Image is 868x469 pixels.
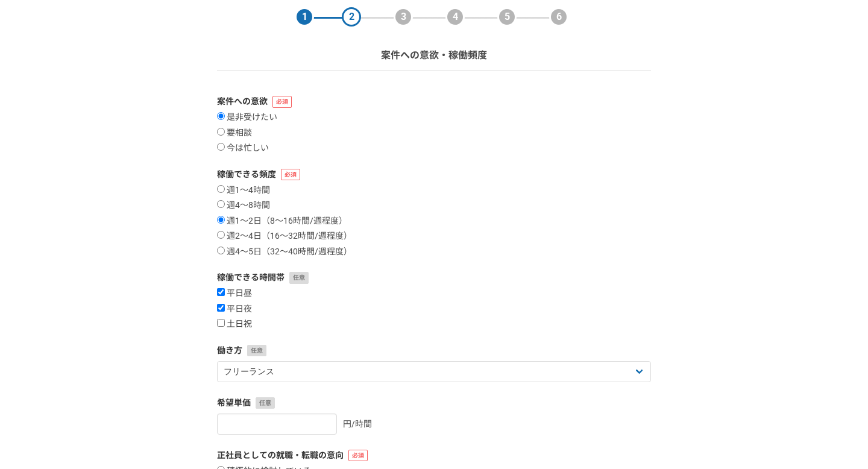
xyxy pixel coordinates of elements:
label: 正社員としての就職・転職の意向 [217,449,651,462]
div: 2 [342,7,361,27]
input: 今は忙しい [217,143,225,151]
input: 平日昼 [217,288,225,296]
label: 要相談 [217,128,252,139]
input: 要相談 [217,128,225,136]
label: 働き方 [217,344,651,357]
label: 希望単価 [217,397,651,409]
input: 是非受けたい [217,112,225,120]
label: 稼働できる時間帯 [217,271,651,284]
label: 稼働できる頻度 [217,168,651,181]
input: 週1〜2日（8〜16時間/週程度） [217,216,225,224]
label: 今は忙しい [217,143,269,154]
label: 土日祝 [217,319,252,330]
div: 5 [497,7,517,27]
label: 週1〜4時間 [217,185,270,196]
label: 是非受けたい [217,112,277,123]
input: 土日祝 [217,319,225,327]
div: 6 [549,7,568,27]
label: 週4〜8時間 [217,200,270,211]
label: 週2〜4日（16〜32時間/週程度） [217,231,352,242]
input: 週2〜4日（16〜32時間/週程度） [217,231,225,239]
p: 案件への意欲・稼働頻度 [381,48,487,63]
label: 週4〜5日（32〜40時間/週程度） [217,247,352,257]
label: 平日夜 [217,304,252,315]
input: 平日夜 [217,304,225,312]
label: 案件への意欲 [217,95,651,108]
label: 週1〜2日（8〜16時間/週程度） [217,216,347,227]
input: 週4〜8時間 [217,200,225,208]
div: 3 [394,7,413,27]
div: 1 [295,7,314,27]
input: 週4〜5日（32〜40時間/週程度） [217,247,225,254]
span: 円/時間 [343,419,372,429]
label: 平日昼 [217,288,252,299]
div: 4 [445,7,465,27]
input: 週1〜4時間 [217,185,225,193]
